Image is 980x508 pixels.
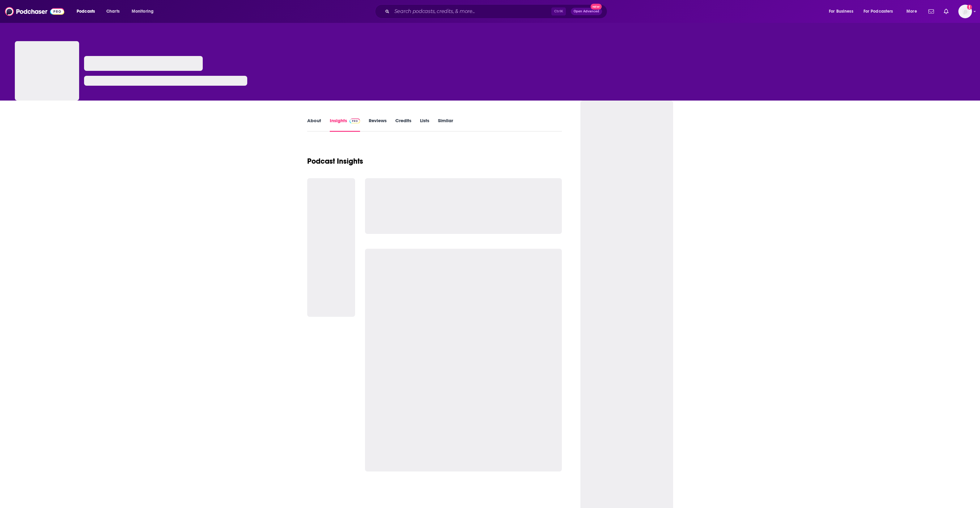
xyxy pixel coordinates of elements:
a: About [307,118,321,132]
span: More [906,7,917,16]
button: Show profile menu [958,5,972,18]
span: Monitoring [132,7,154,16]
span: Ctrl K [551,7,566,15]
button: open menu [825,6,861,16]
span: Open Advanced [574,10,599,13]
img: Podchaser Pro [350,118,360,123]
span: For Podcasters [863,7,893,16]
a: Similar [438,118,453,132]
a: Show notifications dropdown [941,6,951,17]
span: Charts [106,7,120,16]
a: Lists [420,118,429,132]
a: Credits [395,118,411,132]
button: open menu [859,6,902,16]
button: Open AdvancedNew [571,8,602,15]
button: open menu [72,6,103,16]
span: For Business [829,7,853,16]
a: Charts [102,6,123,16]
span: Logged in as angelahattar [958,5,972,18]
svg: Add a profile image [967,5,972,10]
div: Search podcasts, credits, & more... [381,4,613,19]
a: Reviews [369,118,387,132]
a: Show notifications dropdown [926,6,936,17]
a: InsightsPodchaser Pro [330,118,360,132]
input: Search podcasts, credits, & more... [392,6,551,16]
img: User Profile [958,5,972,18]
button: open menu [902,6,925,16]
h1: Podcast Insights [307,157,363,166]
img: Podchaser - Follow, Share and Rate Podcasts [5,6,64,17]
span: New [591,4,602,10]
button: open menu [127,6,162,16]
span: Podcasts [77,7,95,16]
